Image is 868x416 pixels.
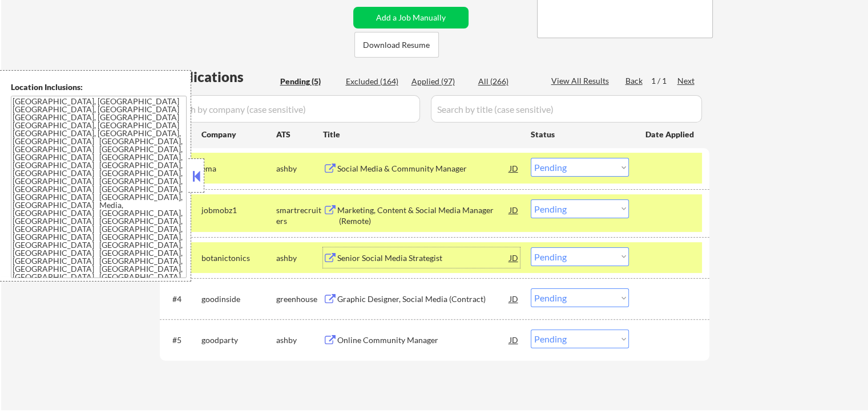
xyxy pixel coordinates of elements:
div: Excluded (164) [346,76,403,87]
div: jobmobz1 [201,205,276,216]
div: smartrecruiters [276,205,323,227]
div: JD [508,158,520,178]
div: JD [508,288,520,309]
button: Add a Job Manually [353,7,469,28]
div: Date Applied [645,129,696,140]
div: View All Results [551,75,612,87]
div: ATS [276,129,323,140]
div: Status [531,124,629,144]
div: Pending (5) [280,76,337,87]
div: JD [508,199,520,220]
input: Search by title (case sensitive) [431,95,702,123]
div: All (266) [478,76,535,87]
div: Graphic Designer, Social Media (Contract) [337,293,510,305]
div: Marketing, Content & Social Media Manager (Remote) [337,205,510,227]
div: Online Community Manager [337,335,510,346]
div: Company [201,129,276,140]
div: greenhouse [276,293,323,305]
div: goodparty [201,335,276,346]
div: JD [508,247,520,268]
div: ashby [276,335,323,346]
div: ashby [276,163,323,174]
div: 1 / 1 [651,75,677,87]
div: Applications [163,70,276,84]
div: Back [625,75,644,87]
div: Next [677,75,696,87]
button: Download Resume [354,32,439,58]
div: Senior Social Media Strategist [337,252,510,264]
div: goodinside [201,293,276,305]
div: botanictonics [201,252,276,264]
div: Applied (97) [411,76,469,87]
div: JD [508,329,520,350]
div: Location Inclusions: [11,81,187,93]
div: #5 [172,335,192,346]
div: Title [323,129,520,140]
div: Social Media & Community Manager [337,163,510,174]
div: #4 [172,293,192,305]
div: ashby [276,252,323,264]
input: Search by company (case sensitive) [163,95,420,123]
div: ema [201,163,276,174]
